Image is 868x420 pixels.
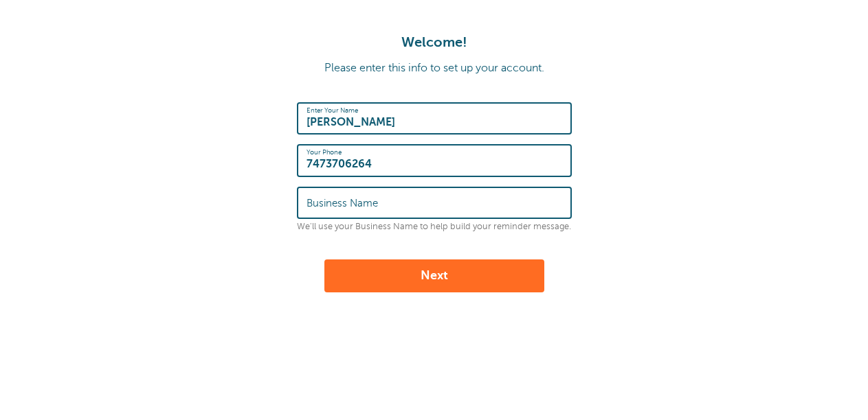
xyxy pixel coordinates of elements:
[307,106,358,115] label: Enter Your Name
[297,222,572,232] p: We'll use your Business Name to help build your reminder message.
[324,259,544,292] button: Next
[307,148,342,156] label: Your Phone
[307,197,378,209] label: Business Name
[14,34,854,51] h1: Welcome!
[14,62,854,75] p: Please enter this info to set up your account.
